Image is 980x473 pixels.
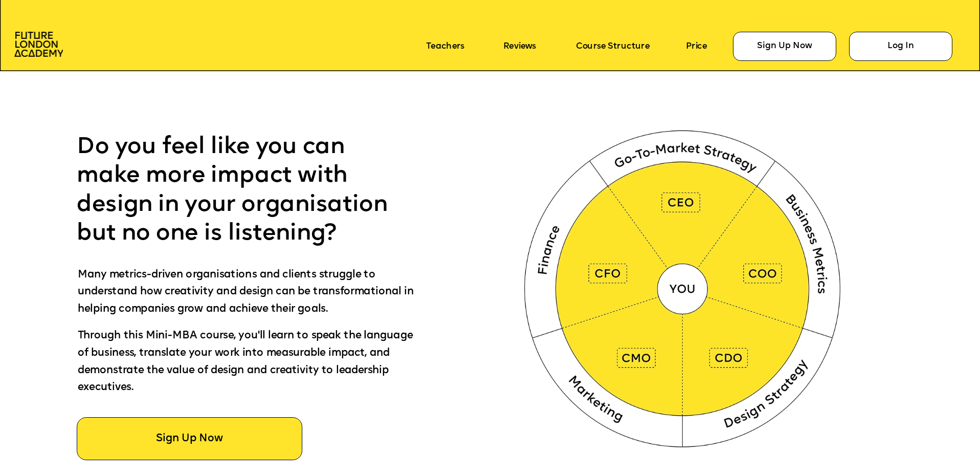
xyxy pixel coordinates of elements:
[77,136,393,245] span: Do you feel like you can make more impact with design in your organisation but no one is listening?
[502,103,867,469] img: image-94416c34-2042-40bc-bb9b-e63dbcc6dc34.webp
[686,41,707,51] a: Price
[426,41,464,51] a: Teachers
[576,41,650,51] a: Course Structure
[78,331,415,393] span: Through this Mini-MBA course, you'll learn to speak the language of business, translate your work...
[14,32,63,57] img: image-aac980e9-41de-4c2d-a048-f29dd30a0068.png
[503,41,536,51] a: Reviews
[78,269,416,314] span: Many metrics-driven organisations and clients struggle to understand how creativity and design ca...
